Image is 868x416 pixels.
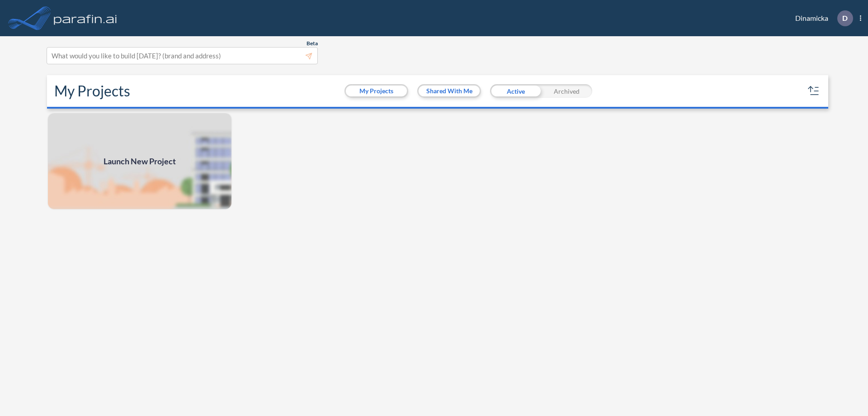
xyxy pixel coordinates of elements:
[541,84,592,98] div: Archived
[782,10,861,26] div: Dinamicka
[47,112,232,210] img: add
[52,9,119,27] img: logo
[307,40,318,47] span: Beta
[104,155,176,167] span: Launch New Project
[419,86,480,96] button: Shared With Me
[807,84,821,98] button: sort
[54,82,130,100] h2: My Projects
[490,84,541,98] div: Active
[346,86,407,96] button: My Projects
[842,14,848,22] p: D
[47,112,232,210] a: Launch New Project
